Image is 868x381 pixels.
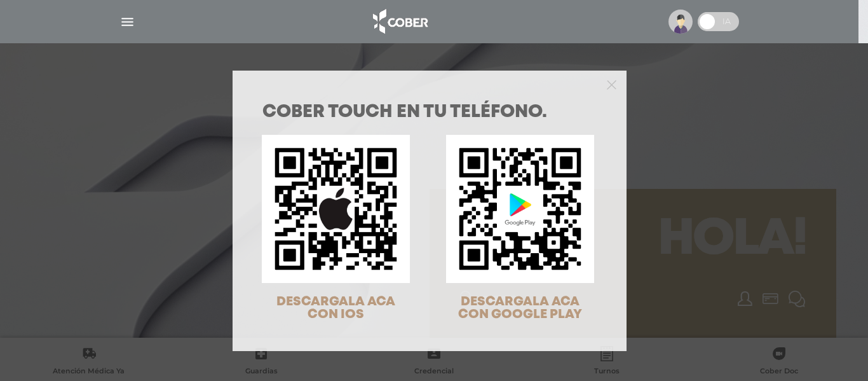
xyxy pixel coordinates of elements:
[262,135,410,283] img: qr-code
[446,135,594,283] img: qr-code
[262,104,597,121] h1: COBER TOUCH en tu teléfono.
[607,78,616,90] button: Close
[276,296,395,321] span: DESCARGALA ACA CON IOS
[458,296,582,321] span: DESCARGALA ACA CON GOOGLE PLAY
